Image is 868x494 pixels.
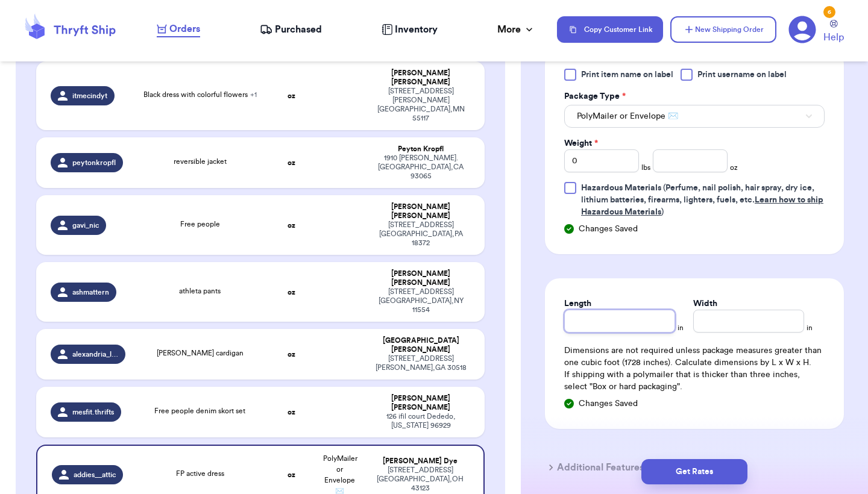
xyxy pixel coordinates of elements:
[174,158,227,165] span: reversible jacket
[579,223,638,235] span: Changes Saved
[72,220,99,230] span: gavi_nic
[788,16,816,43] a: 6
[143,91,257,98] span: Black dress with colorful flowers
[371,412,470,430] div: 126 ifil court Dededo , [US_STATE] 96929
[564,137,598,149] label: Weight
[371,457,469,466] div: [PERSON_NAME] Dye
[823,20,844,45] a: Help
[497,22,535,37] div: More
[371,145,470,154] div: Peyton Kropfl
[823,6,835,18] div: 6
[275,22,322,37] span: Purchased
[581,69,673,81] span: Print item name on label
[169,22,200,36] span: Orders
[250,91,257,98] span: + 1
[577,110,678,122] span: PolyMailer or Envelope ✉️
[288,92,295,99] strong: oz
[72,349,118,359] span: alexandria_lebe
[288,159,295,166] strong: oz
[72,158,116,167] span: peytonkropfl
[288,289,295,296] strong: oz
[371,87,470,123] div: [STREET_ADDRESS][PERSON_NAME] [GEOGRAPHIC_DATA] , MN 55117
[288,471,295,478] strong: oz
[371,202,470,220] div: [PERSON_NAME] [PERSON_NAME]
[564,298,591,310] label: Length
[581,184,661,192] span: Hazardous Materials
[72,407,114,417] span: mesfit.thrifts
[180,220,220,228] span: Free people
[670,16,776,43] button: New Shipping Order
[72,91,107,101] span: itmecindyt
[564,369,825,393] p: If shipping with a polymailer that is thicker than three inches, select "Box or hard packaging".
[697,69,787,81] span: Print username on label
[581,184,823,216] span: (Perfume, nail polish, hair spray, dry ice, lithium batteries, firearms, lighters, fuels, etc. )
[730,163,738,172] span: oz
[371,154,470,181] div: 1910 [PERSON_NAME]. [GEOGRAPHIC_DATA] , CA 93065
[382,22,438,37] a: Inventory
[371,354,470,372] div: [STREET_ADDRESS] [PERSON_NAME] , GA 30518
[72,287,109,297] span: ashmattern
[557,16,663,43] button: Copy Customer Link
[564,345,825,393] div: Dimensions are not required unless package measures greater than one cubic foot (1728 inches). Ca...
[157,349,244,357] span: [PERSON_NAME] cardigan
[371,394,470,412] div: [PERSON_NAME] [PERSON_NAME]
[371,466,469,493] div: [STREET_ADDRESS] [GEOGRAPHIC_DATA] , OH 43123
[288,351,295,358] strong: oz
[807,323,813,333] span: in
[641,163,650,172] span: lbs
[371,336,470,354] div: [GEOGRAPHIC_DATA] [PERSON_NAME]
[288,222,295,229] strong: oz
[179,287,221,295] span: athleta pants
[395,22,438,37] span: Inventory
[823,30,844,45] span: Help
[157,22,200,37] a: Orders
[641,459,747,484] button: Get Rates
[154,407,245,414] span: Free people denim skort set
[74,470,116,480] span: addies__attic
[371,69,470,87] div: [PERSON_NAME] [PERSON_NAME]
[371,287,470,314] div: [STREET_ADDRESS] [GEOGRAPHIC_DATA] , NY 11554
[579,398,638,410] span: Changes Saved
[564,105,825,128] button: PolyMailer or Envelope ✉️
[288,408,295,416] strong: oz
[371,269,470,287] div: [PERSON_NAME] [PERSON_NAME]
[693,298,717,310] label: Width
[678,323,684,333] span: in
[564,90,626,102] label: Package Type
[371,220,470,248] div: [STREET_ADDRESS] [GEOGRAPHIC_DATA] , PA 18372
[260,22,322,37] a: Purchased
[176,470,224,477] span: FP active dress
